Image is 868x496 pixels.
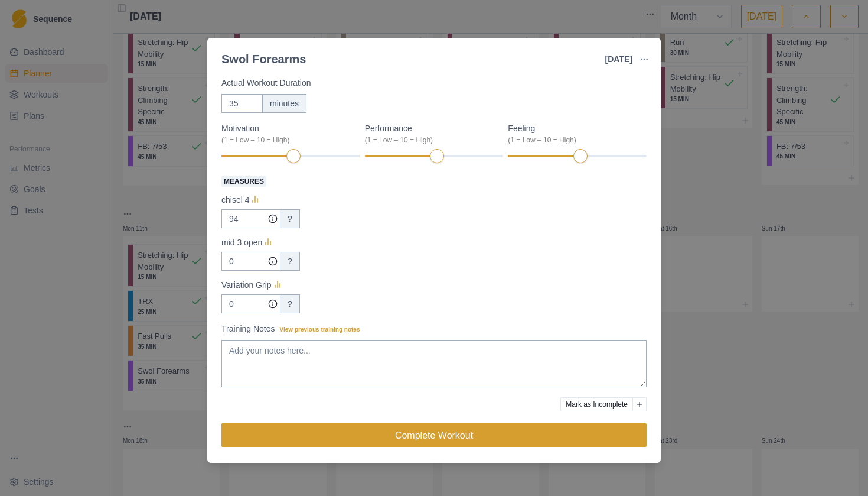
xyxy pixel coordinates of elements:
[632,397,647,411] button: Add reason
[365,122,497,145] label: Performance
[365,135,497,145] div: (1 = Low – 10 = High)
[221,77,639,89] label: Actual Workout Duration
[605,53,632,66] p: [DATE]
[221,122,353,145] label: Motivation
[221,236,262,249] p: mid 3 open
[280,252,300,271] div: ?
[221,176,266,187] span: Measures
[560,397,633,411] button: Mark as Incomplete
[508,135,639,145] div: (1 = Low – 10 = High)
[280,326,360,333] span: View previous training notes
[221,50,306,68] div: Swol Forearms
[221,135,353,145] div: (1 = Low – 10 = High)
[508,122,639,145] label: Feeling
[280,294,300,313] div: ?
[262,94,306,113] div: minutes
[221,423,647,447] button: Complete Workout
[280,209,300,228] div: ?
[221,279,272,291] p: Variation Grip
[221,323,639,335] label: Training Notes
[221,194,249,206] p: chisel 4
